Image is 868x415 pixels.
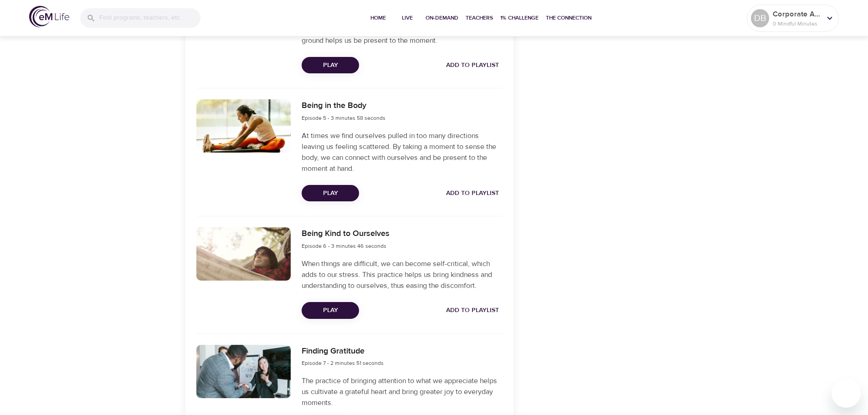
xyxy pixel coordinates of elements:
[832,379,861,408] iframe: Button to launch messaging window
[309,305,352,316] span: Play
[302,258,502,291] p: When things are difficult, we can become self-critical, which adds to our stress. This practice h...
[302,114,385,122] span: Episode 5 - 3 minutes 58 seconds
[302,227,390,241] h6: Being Kind to Ourselves
[396,13,418,23] span: Live
[302,375,502,408] p: The practice of bringing attention to what we appreciate helps us cultivate a grateful heart and ...
[751,9,769,27] div: DB
[426,13,458,23] span: On-Demand
[29,6,69,27] img: logo
[302,130,502,174] p: At times we find ourselves pulled in too many directions leaving us feeling scattered. By taking ...
[442,57,503,74] button: Add to Playlist
[446,60,499,71] span: Add to Playlist
[302,99,385,113] h6: Being in the Body
[367,13,389,23] span: Home
[309,60,352,71] span: Play
[500,13,539,23] span: 1% Challenge
[442,302,503,319] button: Add to Playlist
[302,359,384,367] span: Episode 7 - 2 minutes 51 seconds
[302,345,384,358] h6: Finding Gratitude
[773,20,821,28] p: 0 Mindful Minutes
[446,188,499,199] span: Add to Playlist
[466,13,493,23] span: Teachers
[446,305,499,316] span: Add to Playlist
[773,9,821,20] p: Corporate Agent
[309,188,352,199] span: Play
[442,185,503,202] button: Add to Playlist
[302,242,386,250] span: Episode 6 - 3 minutes 46 seconds
[546,13,591,23] span: The Connection
[302,302,359,319] button: Play
[99,8,200,28] input: Find programs, teachers, etc...
[302,185,359,202] button: Play
[302,57,359,74] button: Play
